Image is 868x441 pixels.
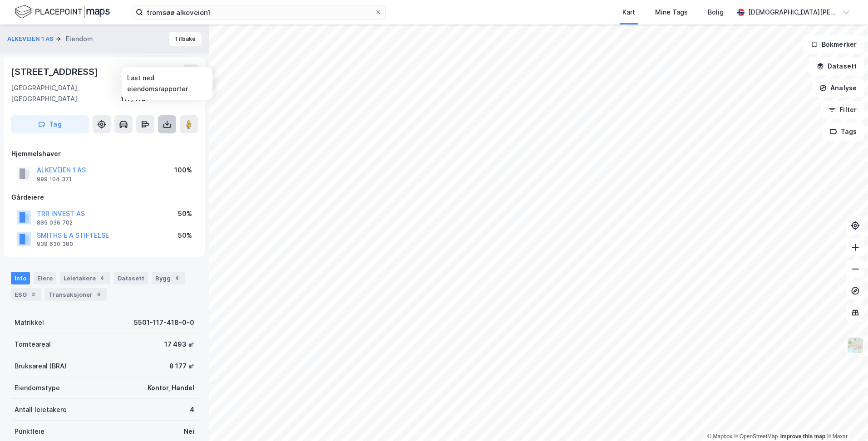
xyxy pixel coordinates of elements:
div: Kart [622,7,635,18]
div: 938 630 380 [37,240,73,248]
div: 50% [178,208,192,219]
button: Tags [822,122,864,141]
a: Improve this map [780,433,825,440]
div: Nei [184,426,194,437]
div: Hjemmelshaver [11,148,197,159]
button: Filter [821,101,864,119]
button: Datasett [809,57,864,75]
button: Tag [11,115,89,133]
button: Tilbake [169,32,202,46]
div: [DEMOGRAPHIC_DATA][PERSON_NAME] [748,7,839,18]
div: Kontrollprogram for chat [823,397,868,441]
div: Bolig [708,7,724,18]
div: Bygg [152,272,185,284]
img: Z [847,337,864,354]
div: Kontor, Handel [148,382,194,393]
div: 4 [173,274,182,283]
input: Søk på adresse, matrikkel, gårdeiere, leietakere eller personer [143,5,375,19]
div: 999 104 371 [37,176,72,183]
a: OpenStreetMap [734,433,778,440]
div: [STREET_ADDRESS] [11,64,100,79]
img: logo.f888ab2527a4732fd821a326f86c7f29.svg [15,4,110,20]
div: Mine Tags [655,7,688,18]
div: Info [11,272,30,284]
div: [GEOGRAPHIC_DATA], 117/418 [121,83,198,104]
div: 5501-117-418-0-0 [134,317,194,328]
div: 8 177 ㎡ [169,361,194,372]
div: Eiendom [66,34,93,44]
div: Punktleie [15,426,44,437]
div: 17 493 ㎡ [164,339,194,350]
button: Analyse [812,79,864,97]
div: [GEOGRAPHIC_DATA], [GEOGRAPHIC_DATA] [11,83,121,104]
div: 4 [190,404,194,415]
div: Datasett [114,272,148,284]
div: 9 [94,290,104,299]
div: Gårdeiere [11,192,197,203]
div: Bruksareal (BRA) [15,361,67,372]
div: Tomteareal [15,339,51,350]
div: Eiendomstype [15,382,60,393]
div: Eiere [34,272,56,284]
div: Antall leietakere [15,404,67,415]
div: Matrikkel [15,317,44,328]
div: 100% [174,165,192,176]
button: Bokmerker [803,35,864,54]
button: ALKEVEIEN 1 AS [7,34,55,44]
div: 4 [98,274,107,283]
div: ESG [11,288,41,301]
div: 3 [29,290,38,299]
div: 889 036 702 [37,219,73,226]
div: Leietakere [60,272,110,284]
a: Mapbox [707,433,732,440]
div: Transaksjoner [45,288,107,301]
iframe: Chat Widget [823,397,868,441]
div: 50% [178,230,192,241]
